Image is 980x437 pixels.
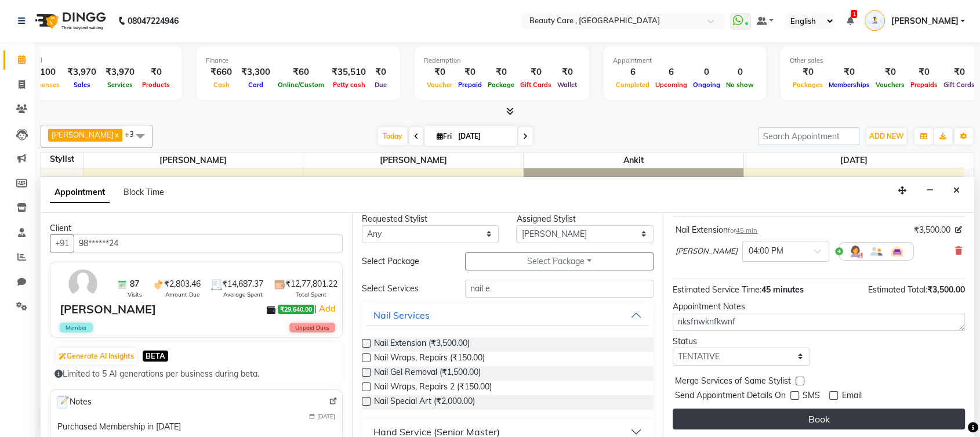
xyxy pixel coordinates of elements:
span: Today [378,127,407,145]
span: Expenses [27,81,63,89]
span: Member [60,323,93,333]
span: Fri [434,132,455,140]
span: [PERSON_NAME] [891,15,958,27]
span: Products [139,81,173,89]
span: [PERSON_NAME] [52,130,114,139]
button: Nail Services [366,305,649,326]
span: Nail Gel Removal (₹1,500.00) [374,366,481,381]
img: logo [30,5,109,37]
span: [PERSON_NAME] [84,153,303,168]
span: Gift Cards [941,81,978,89]
span: [PERSON_NAME] [676,245,738,257]
span: Completed [613,81,652,89]
span: Voucher [424,81,455,89]
div: [PERSON_NAME] [60,301,156,318]
div: Assigned Stylist [516,213,654,225]
img: Omkar [865,10,885,31]
span: ₹12,77,801.22 [285,278,337,290]
span: Cash [210,81,233,89]
span: Total Spent [296,290,326,299]
span: Online/Custom [275,81,327,89]
div: 6 [613,66,652,79]
span: Memberships [826,81,873,89]
div: ₹3,300 [237,66,275,79]
span: ₹29,640.00 [278,305,314,314]
span: Block Time [124,187,164,197]
a: 1 [846,16,853,26]
button: Generate AI Insights [56,348,137,364]
div: ₹3,970 [101,66,139,79]
span: [DATE] [744,153,964,168]
div: ₹0 [873,66,908,79]
div: ₹660 [206,66,237,79]
div: Select Package [353,255,456,268]
span: Merge Services of Same Stylist [675,375,791,389]
div: Appointment Notes [673,301,965,313]
span: ₹14,687.37 [222,278,263,290]
span: Average Spent [223,290,263,299]
div: ₹0 [424,66,455,79]
div: ₹0 [826,66,873,79]
span: Email [841,389,861,404]
input: 2025-10-03 [455,128,513,145]
button: +91 [50,234,74,252]
span: No show [723,81,757,89]
span: Package [485,81,517,89]
span: +3 [125,129,143,139]
div: ₹0 [485,66,517,79]
div: ₹35,510 [327,66,371,79]
img: avatar [66,267,100,301]
span: Appointment [50,182,110,203]
div: Status [673,335,810,348]
span: Services [104,81,136,89]
img: Interior.png [890,244,904,258]
div: ₹0 [908,66,941,79]
div: ₹0 [371,66,391,79]
span: ₹3,500.00 [927,284,965,295]
div: ₹0 [455,66,485,79]
span: Wallet [554,81,580,89]
span: SMS [803,389,820,404]
div: Total [27,56,173,66]
span: Nail Wraps, Repairs (₹150.00) [374,352,485,366]
span: 45 minutes [761,284,804,295]
div: 6 [652,66,690,79]
span: 87 [130,278,139,290]
button: Book [673,409,965,429]
span: Sales [71,81,93,89]
b: 08047224946 [128,5,179,37]
span: Vouchers [873,81,908,89]
div: ₹0 [517,66,554,79]
div: Select Services [353,283,456,295]
img: Hairdresser.png [848,244,862,258]
input: Search by Name/Mobile/Email/Code [74,234,343,252]
small: for [728,226,757,234]
span: [DATE] [317,412,335,421]
input: Search Appointment [758,127,859,145]
i: Edit price [955,226,962,233]
span: ₹3,500.00 [914,224,950,236]
span: Due [372,81,390,89]
span: Petty cash [330,81,368,89]
div: 0 [723,66,757,79]
span: 45 min [736,226,757,234]
div: Appointment [613,56,757,66]
div: ₹0 [139,66,173,79]
span: Notes [55,395,92,410]
span: ₹2,803.46 [164,278,201,290]
div: ₹3,970 [63,66,101,79]
div: ₹0 [941,66,978,79]
span: Upcoming [652,81,690,89]
div: ₹100 [27,66,63,79]
div: 0 [690,66,723,79]
button: ADD NEW [866,128,906,145]
a: x [114,130,119,139]
div: Finance [206,56,391,66]
div: Requested Stylist [362,213,499,225]
div: Purchased Membership in [DATE] [57,421,181,433]
div: Redemption [424,56,580,66]
span: Card [245,81,266,89]
div: Stylist [41,153,83,165]
a: Add [317,302,337,316]
div: Limited to 5 AI generations per business during beta. [55,368,338,380]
